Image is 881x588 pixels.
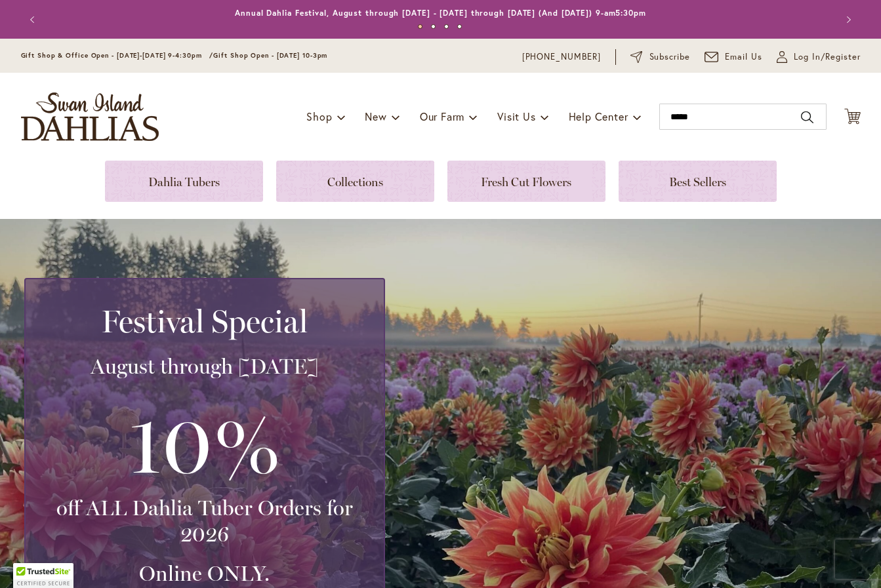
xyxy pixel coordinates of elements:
[21,92,159,141] a: store logo
[649,50,691,64] span: Subscribe
[235,8,646,18] a: Annual Dahlia Festival, August through [DATE] - [DATE] through [DATE] (And [DATE]) 9-am5:30pm
[569,109,628,123] span: Help Center
[41,495,368,547] h3: off ALL Dahlia Tuber Orders for 2026
[420,109,464,123] span: Our Farm
[306,109,332,123] span: Shop
[365,109,386,123] span: New
[777,50,861,64] a: Log In/Register
[705,50,762,64] a: Email Us
[21,51,214,60] span: Gift Shop & Office Open - [DATE]-[DATE] 9-4:30pm /
[213,51,327,60] span: Gift Shop Open - [DATE] 10-3pm
[794,50,861,64] span: Log In/Register
[418,24,422,29] button: 1 of 4
[41,393,368,495] h3: 10%
[41,303,368,340] h2: Festival Special
[21,7,47,33] button: Previous
[431,24,436,29] button: 2 of 4
[801,107,813,128] button: Search
[41,353,368,380] h3: August through [DATE]
[834,7,861,33] button: Next
[522,50,602,64] a: [PHONE_NUMBER]
[725,50,762,64] span: Email Us
[457,24,462,29] button: 4 of 4
[444,24,449,29] button: 3 of 4
[630,50,690,64] a: Subscribe
[497,109,535,123] span: Visit Us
